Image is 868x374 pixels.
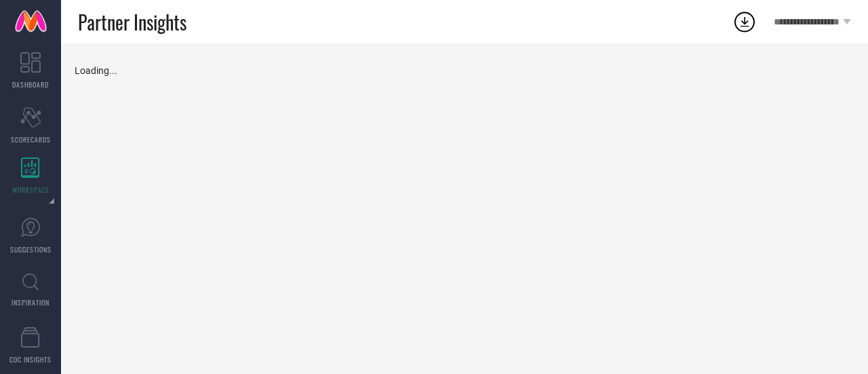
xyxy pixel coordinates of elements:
[10,244,52,255] span: SUGGESTIONS
[78,8,186,36] span: Partner Insights
[11,134,51,145] span: SCORECARDS
[732,10,757,34] div: Open download list
[75,65,117,76] span: Loading...
[12,185,50,195] span: WORKSPACE
[12,297,50,307] span: INSPIRATION
[9,354,52,364] span: CDC INSIGHTS
[12,79,49,90] span: DASHBOARD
